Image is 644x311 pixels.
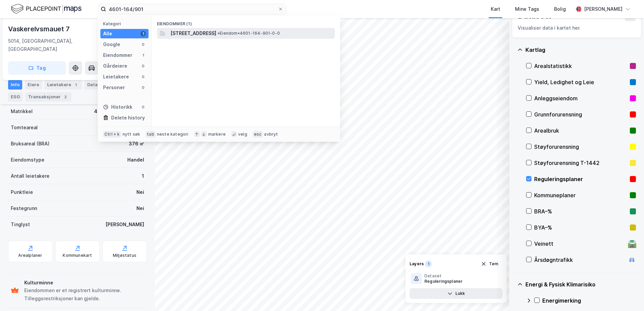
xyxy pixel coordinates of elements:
div: markere [208,132,226,137]
div: 0 [140,63,146,69]
div: Mine Tags [515,5,539,13]
div: Info [8,80,22,90]
div: tab [146,131,156,138]
div: Energi & Fysisk Klimarisiko [525,280,636,288]
div: Reguleringsplaner [534,175,627,183]
span: • [218,31,220,36]
div: 1 [140,31,146,36]
div: Årsdøgntrafikk [534,256,625,264]
div: Bruksareal (BRA) [11,140,50,148]
div: 5014, [GEOGRAPHIC_DATA], [GEOGRAPHIC_DATA] [8,37,109,53]
div: Støyforurensning [534,143,627,151]
div: avbryt [264,132,278,137]
div: Eiendomstype [11,156,44,164]
div: Leietakere [44,80,82,90]
div: 0 [140,104,146,110]
div: 1 [142,172,144,180]
div: Reguleringsplaner [424,279,462,284]
div: Eiendommer (1) [152,16,340,28]
div: Antall leietakere [11,172,50,180]
div: Personer [103,83,125,92]
div: Google [103,40,120,48]
div: Støyforurensning T-1442 [534,159,627,167]
span: Eiendom • 4601-164-901-0-0 [218,31,280,36]
div: Leietakere [103,73,129,81]
div: Kommuneplaner [534,191,627,199]
div: Transaksjoner [25,92,71,102]
div: nytt søk [123,132,140,137]
div: Eiendommer [103,51,132,59]
div: Kart [491,5,500,13]
div: Arealstatistikk [534,62,627,70]
span: [STREET_ADDRESS] [170,29,216,37]
div: Punktleie [11,188,33,196]
div: Arealbruk [534,127,627,135]
div: 🛣️ [627,239,637,248]
div: Gårdeiere [103,62,127,70]
iframe: Chat Widget [610,279,644,311]
div: Grunnforurensning [534,110,627,118]
div: Visualiser data i kartet her. [518,24,636,32]
button: Tøm [477,258,503,269]
div: 376 ㎡ [129,140,144,148]
div: Kommunekart [63,253,92,258]
div: ESG [8,92,23,102]
div: Kontrollprogram for chat [610,279,644,311]
img: logo.f888ab2527a4732fd821a326f86c7f29.svg [11,3,82,15]
div: Nei [136,204,144,212]
div: velg [238,132,247,137]
div: Dataset [424,273,462,279]
div: Datasett [85,80,110,90]
div: 4601-164-1093-0-0 [94,107,144,115]
div: [PERSON_NAME] [584,5,622,13]
div: Festegrunn [11,204,37,212]
div: Tomteareal [11,124,38,132]
div: BRA–% [534,207,627,215]
div: Matrikkel [11,107,33,115]
div: Tinglyst [11,220,30,229]
div: 0 [140,74,146,79]
div: 1 [72,81,79,88]
div: Eiere [25,80,42,90]
div: neste kategori [157,132,189,137]
input: Søk på adresse, matrikkel, gårdeiere, leietakere eller personer [106,4,278,14]
div: Eiendommen er et registrert kulturminne. Tilleggsrestriksjoner kan gjelde. [24,286,144,303]
div: 1 [140,53,146,58]
div: Delete history [111,114,145,122]
div: Miljøstatus [113,253,136,258]
button: Tag [8,61,66,75]
div: 1 [425,261,432,267]
div: Ctrl + k [103,131,121,138]
div: Arealplaner [18,253,42,258]
div: 0 [140,85,146,90]
div: Kartlag [525,46,636,54]
div: Yield, Ledighet og Leie [534,78,627,86]
div: Anleggseiendom [534,94,627,102]
div: Historikk [103,103,132,111]
div: BYA–% [534,223,627,232]
div: Kategori [103,21,149,26]
div: Veinett [534,240,625,248]
div: esc [253,131,263,138]
div: Layers [410,261,424,267]
div: Nei [136,188,144,196]
button: Lukk [410,288,503,299]
div: [PERSON_NAME] [105,220,144,229]
div: Handel [127,156,144,164]
div: 0 [140,42,146,47]
div: Vaskerelvsmauet 7 [8,24,71,34]
div: Kulturminne [24,279,144,287]
div: Energimerking [542,297,636,305]
div: Alle [103,30,112,38]
div: 2 [62,94,69,100]
div: Bolig [554,5,566,13]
